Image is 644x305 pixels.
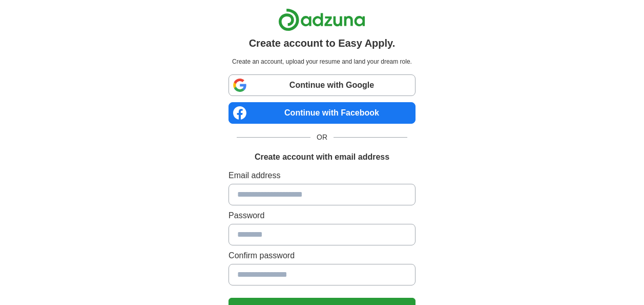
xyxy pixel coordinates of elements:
h1: Create account with email address [255,151,389,163]
a: Continue with Google [228,74,416,96]
h1: Create account to Easy Apply. [249,35,396,51]
label: Confirm password [228,250,416,262]
a: Continue with Facebook [228,102,416,124]
label: Password [228,209,416,222]
img: Adzuna logo [278,8,365,31]
span: OR [310,132,334,143]
label: Email address [228,169,416,182]
p: Create an account, upload your resume and land your dream role. [231,57,413,66]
